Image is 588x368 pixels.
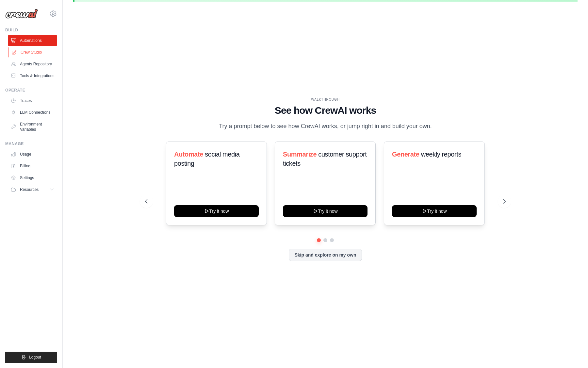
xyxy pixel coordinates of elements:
[8,184,57,195] button: Resources
[283,151,367,167] span: customer support tickets
[8,71,57,81] a: Tools & Integrations
[8,59,57,69] a: Agents Repository
[8,161,57,171] a: Billing
[145,97,506,102] div: WALKTHROUGH
[283,151,317,158] span: Summarize
[5,352,57,363] button: Logout
[8,149,57,159] a: Usage
[5,88,57,93] div: Operate
[5,141,57,146] div: Manage
[8,95,57,106] a: Traces
[392,205,477,217] button: Try it now
[283,205,367,217] button: Try it now
[8,47,58,58] a: Crew Studio
[289,249,362,261] button: Skip and explore on my own
[8,173,57,183] a: Settings
[5,27,57,33] div: Build
[392,151,419,158] span: Generate
[145,105,506,116] h1: See how CrewAI works
[421,151,461,158] span: weekly reports
[174,151,203,158] span: Automate
[8,119,57,135] a: Environment Variables
[8,107,57,118] a: LLM Connections
[555,337,588,368] iframe: Chat Widget
[8,35,57,46] a: Automations
[20,187,39,192] span: Resources
[174,205,259,217] button: Try it now
[29,355,41,360] span: Logout
[174,151,240,167] span: social media posting
[216,122,435,131] p: Try a prompt below to see how CrewAI works, or jump right in and build your own.
[5,9,38,19] img: Logo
